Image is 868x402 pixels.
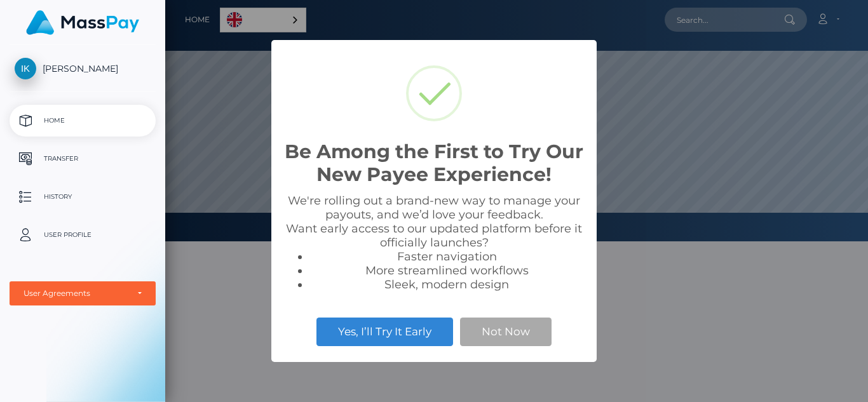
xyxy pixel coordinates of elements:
li: Faster navigation [309,250,584,264]
img: MassPay [26,10,139,35]
p: User Profile [15,225,151,245]
div: User Agreements [24,288,128,298]
h2: Be Among the First to Try Our New Payee Experience! [284,140,584,186]
p: History [15,187,151,206]
button: Yes, I’ll Try It Early [316,318,453,345]
button: Not Now [460,318,552,345]
span: [PERSON_NAME] [10,63,156,74]
div: We're rolling out a brand-new way to manage your payouts, and we’d love your feedback. Want early... [284,194,584,291]
li: More streamlined workflows [309,264,584,278]
p: Transfer [15,149,151,168]
li: Sleek, modern design [309,278,584,291]
button: User Agreements [10,281,156,305]
p: Home [15,111,151,130]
